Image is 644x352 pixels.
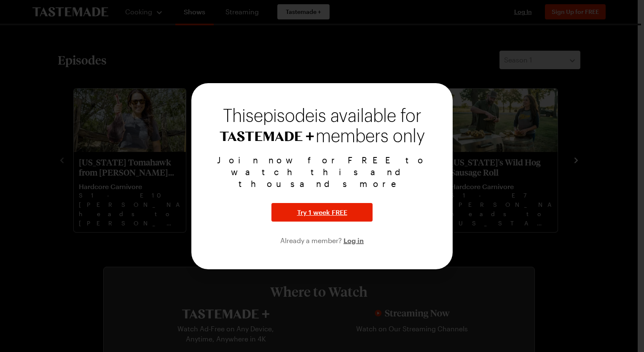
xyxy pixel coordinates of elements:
span: Try 1 week FREE [297,207,347,217]
img: Tastemade+ [220,131,314,141]
span: This episode is available for [223,108,421,125]
span: Already a member? [280,236,343,244]
p: Join now for FREE to watch this and thousands more [201,154,443,190]
span: members only [316,127,425,146]
button: Log in [343,235,364,245]
button: Try 1 week FREE [271,203,373,222]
